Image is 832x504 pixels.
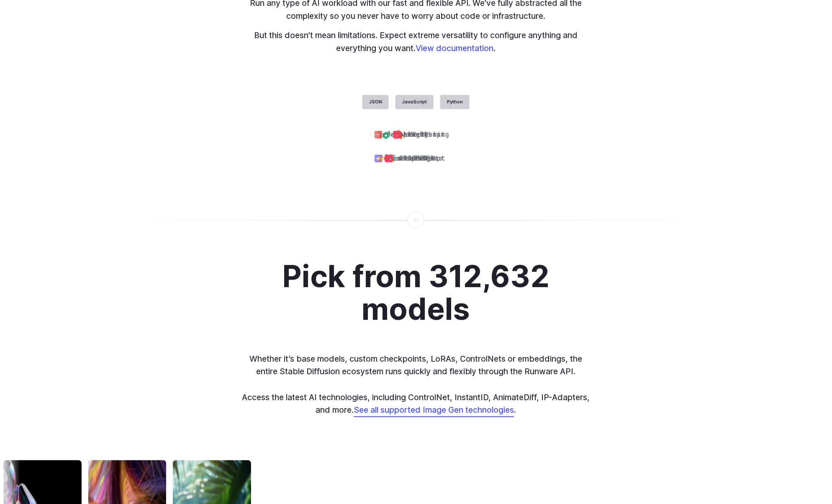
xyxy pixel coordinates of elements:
a: View documentation [416,43,494,53]
h2: Pick from 312,632 models [263,260,570,326]
label: JavaScript [395,95,434,109]
span: steps [406,129,426,140]
p: Whether it’s base models, custom checkpoints, LoRAs, ControlNets or embeddings, the entire Stable... [242,353,590,417]
label: Python [440,95,470,109]
p: But this doesn’t mean limitations. Expect extreme versatility to configure anything and everythin... [242,29,590,54]
a: See all supported Image Gen technologies [354,405,514,415]
label: JSON [362,95,389,109]
span: scheduler [397,153,435,164]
